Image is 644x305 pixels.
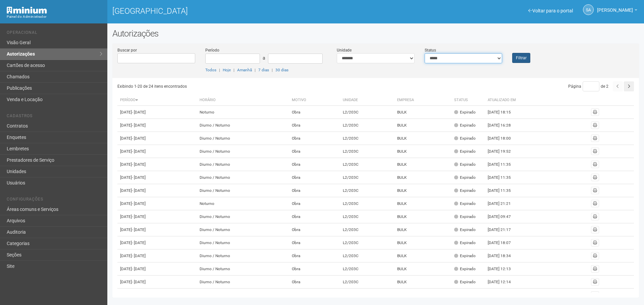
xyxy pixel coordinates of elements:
[223,68,231,72] a: Hoje
[132,188,146,193] span: - [DATE]
[394,223,451,236] td: BULK
[597,1,633,13] span: Silvio Anjos
[454,227,476,233] div: Expirado
[340,262,394,276] td: L2/203C
[394,95,451,106] th: Empresa
[340,106,394,119] td: L2/203C
[263,55,265,61] span: a
[289,95,340,106] th: Motivo
[454,136,476,141] div: Expirado
[117,184,197,197] td: [DATE]
[485,145,522,158] td: [DATE] 19:52
[485,223,522,236] td: [DATE] 21:17
[289,197,340,210] td: Obra
[340,95,394,106] th: Unidade
[340,119,394,132] td: L2/203C
[117,210,197,223] td: [DATE]
[117,106,197,119] td: [DATE]
[132,214,146,219] span: - [DATE]
[394,119,451,132] td: BULK
[340,132,394,145] td: L2/203C
[7,113,102,121] li: Cadastros
[454,240,476,246] div: Expirado
[289,236,340,249] td: Obra
[132,227,146,232] span: - [DATE]
[132,110,146,115] span: - [DATE]
[485,106,522,119] td: [DATE] 18:15
[117,132,197,145] td: [DATE]
[340,158,394,171] td: L2/203C
[197,276,289,289] td: Diurno / Noturno
[117,249,197,262] td: [DATE]
[197,249,289,262] td: Diurno / Noturno
[340,236,394,249] td: L2/203C
[117,223,197,236] td: [DATE]
[132,266,146,271] span: - [DATE]
[485,276,522,289] td: [DATE] 12:14
[132,293,146,297] span: - [DATE]
[340,223,394,236] td: L2/203C
[197,262,289,276] td: Diurno / Noturno
[454,266,476,272] div: Expirado
[340,145,394,158] td: L2/203C
[454,149,476,154] div: Expirado
[117,81,376,91] div: Exibindo 1-20 de 24 itens encontrados
[197,119,289,132] td: Diurno / Noturno
[454,109,476,115] div: Expirado
[275,68,288,72] a: 30 dias
[289,106,340,119] td: Obra
[289,210,340,223] td: Obra
[454,201,476,207] div: Expirado
[233,68,234,72] span: |
[337,47,352,53] label: Unidade
[117,276,197,289] td: [DATE]
[117,197,197,210] td: [DATE]
[340,184,394,197] td: L2/203C
[197,236,289,249] td: Diurno / Noturno
[289,223,340,236] td: Obra
[205,47,219,53] label: Período
[485,132,522,145] td: [DATE] 18:00
[112,28,639,39] h2: Autorizações
[289,276,340,289] td: Obra
[454,214,476,220] div: Expirado
[7,30,102,37] li: Operacional
[485,210,522,223] td: [DATE] 09:47
[117,145,197,158] td: [DATE]
[197,158,289,171] td: Diurno / Noturno
[485,171,522,184] td: [DATE] 11:35
[7,197,102,204] li: Configurações
[205,68,216,72] a: Todos
[132,123,146,128] span: - [DATE]
[454,292,476,298] div: Expirado
[132,162,146,167] span: - [DATE]
[112,7,371,15] h1: [GEOGRAPHIC_DATA]
[289,262,340,276] td: Obra
[197,197,289,210] td: Noturno
[425,47,436,53] label: Status
[454,162,476,167] div: Expirado
[132,253,146,258] span: - [DATE]
[485,158,522,171] td: [DATE] 11:35
[272,68,273,72] span: |
[117,95,197,106] th: Período
[340,171,394,184] td: L2/203C
[454,123,476,128] div: Expirado
[394,236,451,249] td: BULK
[7,14,102,20] div: Painel do Administrador
[197,145,289,158] td: Diurno / Noturno
[394,276,451,289] td: BULK
[117,289,197,302] td: [DATE]
[394,171,451,184] td: BULK
[454,175,476,180] div: Expirado
[394,132,451,145] td: BULK
[132,280,146,284] span: - [DATE]
[583,4,594,15] a: SA
[289,132,340,145] td: Obra
[485,289,522,302] td: [DATE] 11:54
[485,249,522,262] td: [DATE] 18:34
[117,171,197,184] td: [DATE]
[394,289,451,302] td: BULK
[219,68,220,72] span: |
[258,68,269,72] a: 7 dias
